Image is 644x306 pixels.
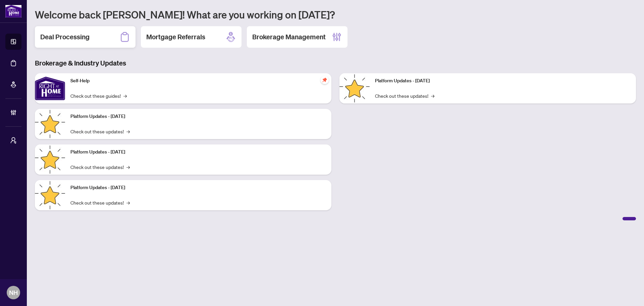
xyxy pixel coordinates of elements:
img: Self-Help [35,73,65,103]
h2: Mortgage Referrals [146,32,205,42]
span: → [126,199,130,206]
p: Platform Updates - [DATE] [375,77,631,85]
h2: Deal Processing [40,32,90,42]
p: Platform Updates - [DATE] [70,113,326,120]
a: Check out these updates!→ [375,92,434,99]
h3: Brokerage & Industry Updates [35,58,636,68]
img: Platform Updates - June 23, 2025 [339,73,370,103]
span: NH [9,288,18,297]
span: → [123,92,127,99]
p: Platform Updates - [DATE] [70,148,326,156]
a: Check out these guides!→ [70,92,127,99]
a: Check out these updates!→ [70,128,130,135]
img: Platform Updates - July 21, 2025 [35,144,65,175]
h2: Brokerage Management [252,32,326,42]
img: logo [5,5,21,17]
button: Open asap [617,282,637,303]
a: Check out these updates!→ [70,163,130,171]
p: Platform Updates - [DATE] [70,184,326,191]
span: → [431,92,434,99]
img: Platform Updates - July 8, 2025 [35,180,65,210]
span: → [126,163,130,171]
h1: Welcome back [PERSON_NAME]! What are you working on [DATE]? [35,8,636,21]
a: Check out these updates!→ [70,199,130,206]
span: user-switch [10,137,17,144]
span: → [126,128,130,135]
span: pushpin [321,76,329,84]
img: Platform Updates - September 16, 2025 [35,109,65,139]
p: Self-Help [70,77,326,85]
